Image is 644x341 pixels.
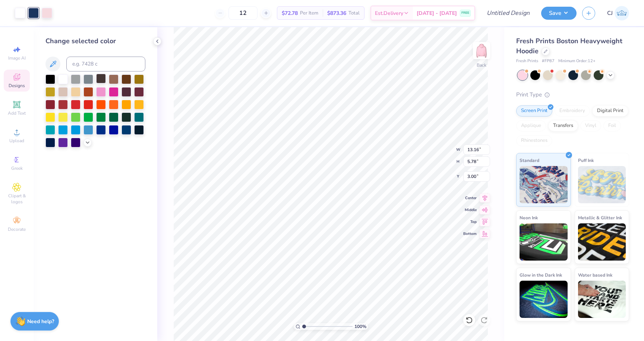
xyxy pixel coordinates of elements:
input: – – [228,6,258,20]
span: Minimum Order: 12 + [558,58,596,64]
img: Claire Jeter [615,6,629,20]
a: CJ [607,6,629,20]
div: Back [477,62,486,68]
img: Water based Ink [578,281,626,318]
span: 100 % [354,323,366,330]
input: e.g. 7428 c [66,57,145,71]
span: Middle [463,207,477,213]
button: Save [541,7,577,20]
span: Top [463,219,477,224]
img: Back [474,43,489,58]
span: Decorate [8,226,26,232]
div: Digital Print [592,105,628,117]
span: [DATE] - [DATE] [417,9,457,17]
span: Fresh Prints Boston Heavyweight Hoodie [516,36,622,55]
span: Per Item [300,9,318,17]
input: Untitled Design [481,6,536,20]
span: $873.36 [327,9,346,17]
div: Embroidery [555,105,590,117]
span: Fresh Prints [516,58,538,64]
span: FREE [461,10,469,16]
div: Change selected color [45,36,145,46]
div: Foil [603,120,621,131]
span: Metallic & Glitter Ink [578,214,622,222]
div: Vinyl [580,120,601,131]
div: Screen Print [516,105,552,117]
span: Standard [520,156,539,164]
div: Applique [516,120,546,131]
span: Greek [11,165,23,171]
span: Puff Ink [578,156,594,164]
span: $72.78 [282,9,298,17]
span: Designs [9,83,25,89]
span: Center [463,195,477,201]
span: Clipart & logos [4,193,30,205]
span: Image AI [8,55,26,61]
div: Rhinestones [516,135,552,146]
div: Transfers [548,120,578,131]
span: Neon Ink [520,214,538,222]
img: Standard [520,166,568,203]
img: Glow in the Dark Ink [520,281,568,318]
img: Neon Ink [520,223,568,261]
span: Est. Delivery [375,9,403,17]
span: # FP87 [542,58,555,64]
div: Print Type [516,90,629,99]
span: CJ [607,9,613,17]
span: Total [348,9,360,17]
img: Puff Ink [578,166,626,203]
span: Water based Ink [578,271,612,279]
span: Add Text [8,110,26,116]
span: Upload [9,138,24,144]
span: Bottom [463,231,477,236]
img: Metallic & Glitter Ink [578,223,626,261]
span: Glow in the Dark Ink [520,271,562,279]
strong: Need help? [27,318,54,325]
